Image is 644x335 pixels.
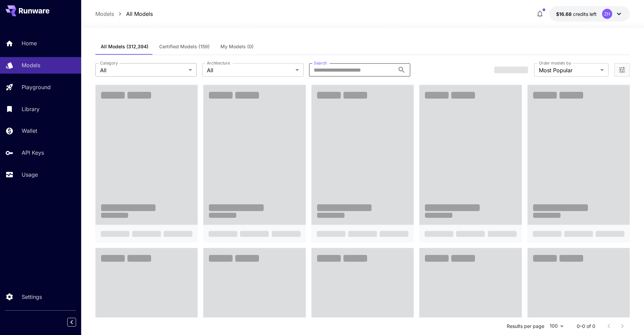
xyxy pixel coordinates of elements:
div: ZH [602,9,612,19]
p: Settings [22,293,42,301]
p: Library [22,105,40,113]
span: Most Popular [539,66,598,74]
label: Search [314,60,327,66]
span: My Models (0) [220,44,254,50]
nav: breadcrumb [95,10,153,18]
p: 0–0 of 0 [577,323,595,330]
p: Models [22,61,40,69]
span: credits left [573,11,597,17]
p: Wallet [22,127,37,135]
p: Home [22,39,37,47]
label: Architecture [207,60,230,66]
span: All [207,66,293,74]
p: Results per page [507,323,544,330]
span: All [100,66,186,74]
p: API Keys [22,149,44,157]
span: Certified Models (159) [159,44,210,50]
p: Playground [22,83,51,91]
div: Collapse sidebar [72,316,81,328]
p: Usage [22,171,38,179]
a: All Models [126,10,153,18]
button: $16.6757ZH [549,6,630,22]
label: Category [100,60,118,66]
label: Order models by [539,60,571,66]
span: All Models (312,394) [101,44,148,50]
div: $16.6757 [556,10,597,18]
button: Collapse sidebar [67,318,76,327]
div: 100 [547,321,566,331]
a: Models [95,10,114,18]
button: Open more filters [618,66,626,74]
span: $16.68 [556,11,573,17]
